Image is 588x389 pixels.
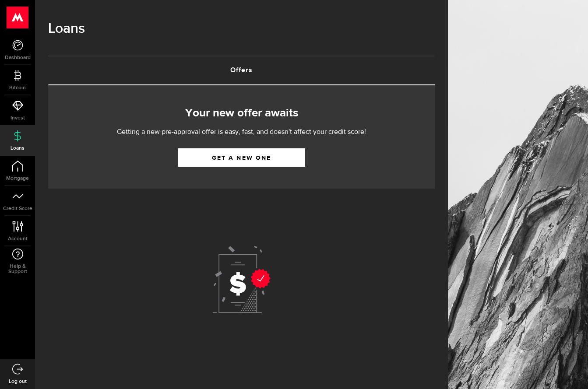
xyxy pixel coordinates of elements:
ul: Tabs Navigation [48,56,435,85]
a: Offers [48,56,435,84]
p: Getting a new pre-approval offer is easy, fast, and doesn't affect your credit score! [91,127,393,137]
a: Get a new one [178,148,305,167]
h1: Loans [48,18,435,40]
iframe: LiveChat chat widget [551,352,588,389]
h2: Your new offer awaits [61,104,422,123]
